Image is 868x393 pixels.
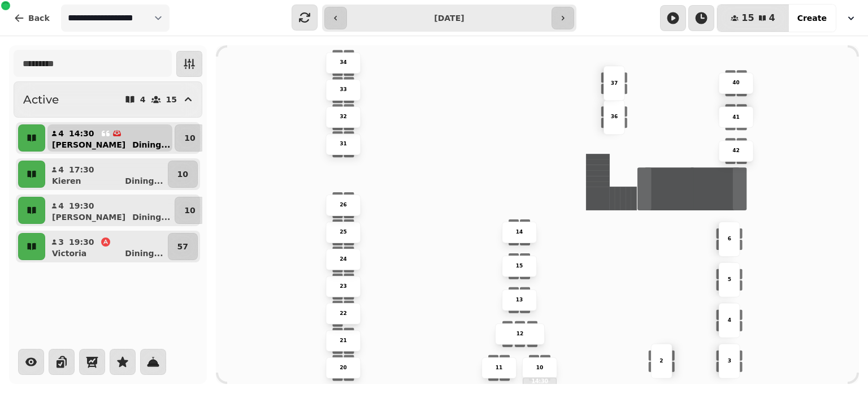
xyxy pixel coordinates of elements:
[727,276,731,283] p: 5
[52,139,125,150] p: [PERSON_NAME]
[184,205,195,216] p: 10
[58,164,64,175] p: 4
[52,248,86,259] p: Victoria
[168,161,198,188] button: 10
[340,228,347,236] p: 25
[340,256,347,263] p: 24
[132,139,170,150] p: Dining ...
[611,79,618,87] p: 37
[28,14,50,22] span: Back
[166,96,177,103] p: 15
[132,211,170,223] p: Dining ...
[125,248,163,259] p: Dining ...
[5,5,59,32] button: Back
[168,233,198,260] button: 57
[177,241,188,252] p: 57
[732,113,740,120] p: 41
[340,310,347,317] p: 22
[340,364,347,371] p: 20
[340,140,347,148] p: 31
[732,79,740,87] p: 40
[58,128,64,139] p: 4
[177,169,188,180] p: 10
[741,14,754,23] span: 15
[175,124,205,152] button: 10
[58,200,64,211] p: 4
[340,283,347,290] p: 23
[769,14,775,23] span: 4
[732,147,740,154] p: 42
[516,228,523,236] p: 14
[23,92,59,107] h2: Active
[727,235,731,243] p: 6
[340,201,347,209] p: 26
[516,262,523,270] p: 15
[125,175,163,187] p: Dining ...
[69,200,94,211] p: 19:30
[69,236,94,248] p: 19:30
[517,330,524,337] p: 12
[727,357,731,364] p: 3
[52,211,125,223] p: [PERSON_NAME]
[660,357,663,364] p: 2
[175,197,205,224] button: 10
[727,317,731,324] p: 4
[340,86,347,93] p: 33
[340,113,347,120] p: 32
[536,364,544,371] p: 10
[47,197,172,224] button: 419:30[PERSON_NAME]Dining...
[340,336,347,344] p: 21
[47,124,172,152] button: 414:30[PERSON_NAME]Dining...
[14,81,202,118] button: Active415
[340,59,347,66] p: 34
[47,233,166,260] button: 319:30VictoriaDining...
[611,113,618,120] p: 36
[69,164,94,175] p: 17:30
[788,5,836,32] button: Create
[523,378,556,385] p: 14:30
[516,296,523,304] p: 13
[496,364,503,371] p: 11
[52,175,81,187] p: Kieren
[69,128,94,139] p: 14:30
[797,14,827,22] span: Create
[184,132,195,144] p: 10
[140,96,146,103] p: 4
[47,161,166,188] button: 417:30KierenDining...
[717,5,788,32] button: 154
[58,236,64,248] p: 3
